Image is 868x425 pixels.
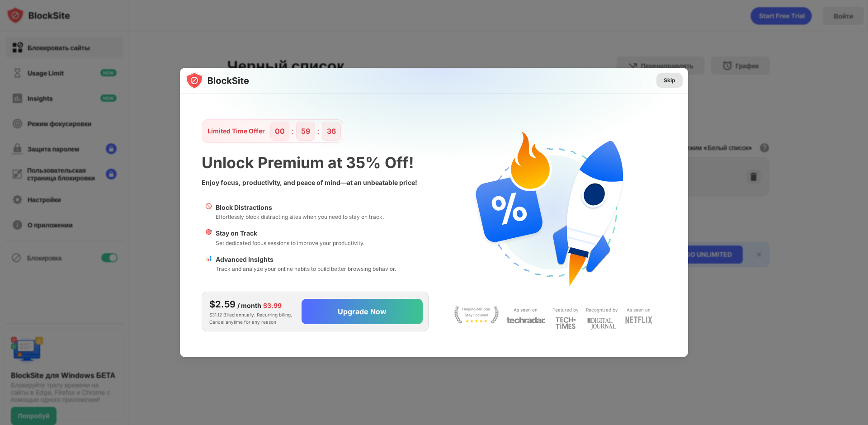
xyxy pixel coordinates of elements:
[209,297,236,311] div: $2.59
[263,301,282,311] div: $3.99
[216,264,396,273] div: Track and analyze your online habits to build better browsing behavior.
[454,306,499,324] img: light-stay-focus.svg
[625,316,652,324] img: light-netflix.svg
[209,297,294,326] div: $31.12 Billed annually. Recurring billing. Cancel anytime for any reason
[205,255,212,274] div: 📊
[506,316,545,324] img: light-techradar.svg
[664,76,675,85] div: Skip
[555,316,576,329] img: light-techtimes.svg
[586,306,618,314] div: Recognized by
[514,306,538,314] div: As seen on
[552,306,579,314] div: Featured by
[216,255,396,264] div: Advanced Insights
[587,316,616,331] img: light-digital-journal.svg
[338,307,387,316] div: Upgrade Now
[237,301,261,311] div: / month
[185,68,693,247] img: gradient.svg
[627,306,651,314] div: As seen on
